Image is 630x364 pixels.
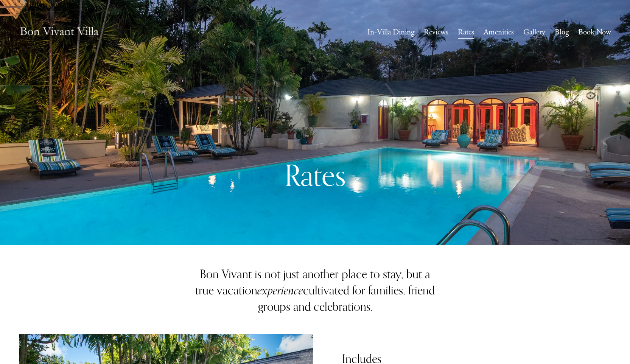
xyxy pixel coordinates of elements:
[243,157,387,193] h1: Rates
[523,25,545,40] a: Gallery
[484,25,514,40] a: Amenities
[424,25,448,40] a: Reviews
[555,25,569,40] a: Blog
[257,281,303,300] em: experience
[19,19,100,46] img: Caribbean Vacation Rental | Bon Vivant Villa
[458,25,474,40] a: Rates
[578,25,611,40] a: Book Now
[193,266,437,314] h3: Bon Vivant is not just another place to stay, but a true vacation cultivated for families, friend...
[367,25,414,40] a: In-Villa Dining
